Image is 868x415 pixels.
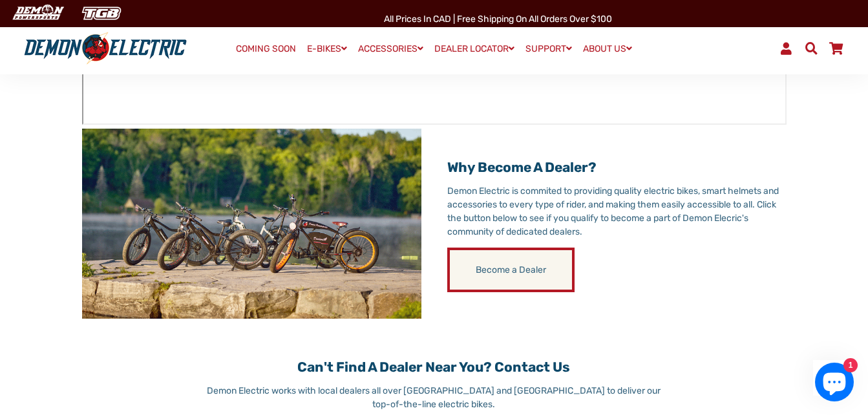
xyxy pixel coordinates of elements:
[202,384,666,411] div: Demon Electric works with local dealers all over [GEOGRAPHIC_DATA] and [GEOGRAPHIC_DATA] to deliv...
[202,359,666,375] h2: Can't find a dealer near you? Contact us
[811,363,858,405] inbox-online-store-chat: Shopify online store chat
[384,14,612,25] span: All Prices in CAD | Free shipping on all orders over $100
[302,39,352,58] a: E-BIKES
[447,248,575,292] a: Become a Dealer
[447,159,787,175] h2: Why become a dealer?
[521,39,577,58] a: SUPPORT
[6,3,69,24] img: Demon Electric
[231,40,301,58] a: COMING SOON
[354,39,428,58] a: ACCESSORIES
[578,39,637,58] a: ABOUT US
[430,39,519,58] a: DEALER LOCATOR
[447,184,787,239] p: Demon Electric is commited to providing quality electric bikes, smart helmets and accessories to ...
[19,32,191,65] img: Demon Electric logo
[75,3,128,24] img: TGB Canada
[82,129,421,319] img: CR5_4281.png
